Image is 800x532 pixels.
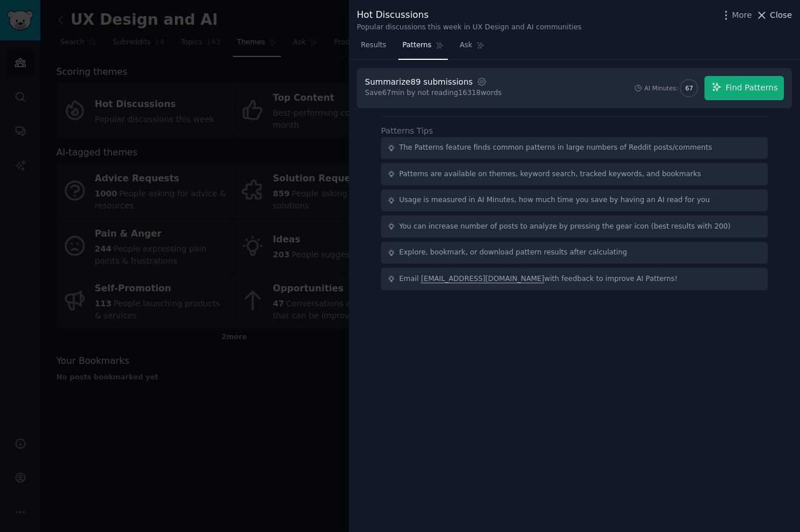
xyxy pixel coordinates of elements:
[399,248,627,258] div: Explore, bookmark, or download pattern results after calculating
[399,274,678,284] div: Email with feedback to improve AI Patterns!
[399,169,701,180] div: Patterns are available on themes, keyword search, tracked keywords, and bookmarks
[361,40,386,51] span: Results
[720,9,752,21] button: More
[365,76,473,88] div: Summarize 89 submissions
[704,76,784,100] button: Find Patterns
[399,222,731,232] div: You can increase number of posts to analyze by pressing the gear icon (best results with 200)
[685,84,693,92] span: 67
[456,36,489,60] a: Ask
[726,82,778,94] span: Find Patterns
[399,143,713,153] div: The Patterns feature finds common patterns in large numbers of Reddit posts/comments
[770,9,792,21] span: Close
[399,195,710,206] div: Usage is measured in AI Minutes, how much time you save by having an AI read for you
[357,22,581,33] div: Popular discussions this week in UX Design and AI communities
[756,9,792,21] button: Close
[402,40,431,51] span: Patterns
[460,40,473,51] span: Ask
[644,84,678,92] div: AI Minutes:
[732,9,752,21] span: More
[398,36,447,60] a: Patterns
[365,88,502,98] div: Save 67 min by not reading 16318 words
[357,8,581,22] div: Hot Discussions
[381,126,433,135] label: Patterns Tips
[357,36,390,60] a: Results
